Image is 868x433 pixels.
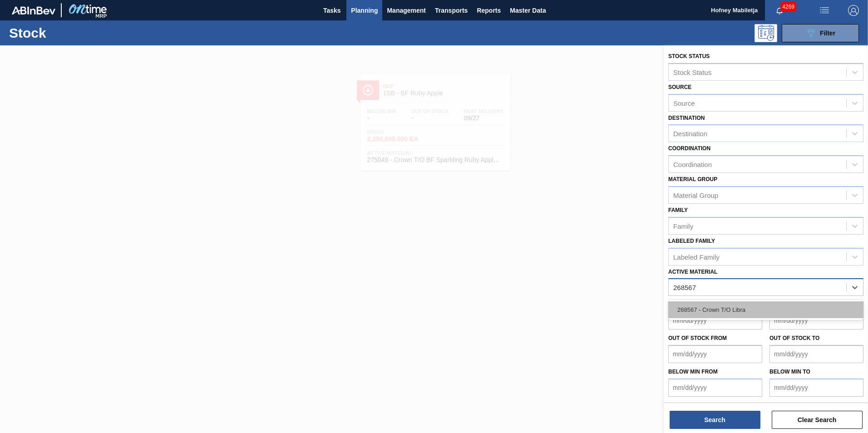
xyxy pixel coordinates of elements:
[668,335,727,341] label: Out of Stock from
[322,5,342,16] span: Tasks
[769,311,863,330] input: mm/dd/yyyy
[673,191,718,199] div: Material Group
[668,176,717,182] label: Material Group
[848,5,859,16] img: Logout
[755,24,777,42] div: Programming: no user selected
[668,238,715,244] label: Labeled Family
[673,161,712,168] div: Coordination
[782,24,859,42] button: Filter
[12,6,55,15] img: TNhmsLtSVTkK8tSr43FrP2fwEKptu5GPRR3wAAAABJRU5ErkJggg==
[668,379,762,397] input: mm/dd/yyyy
[668,145,710,152] label: Coordination
[673,130,707,138] div: Destination
[673,222,693,230] div: Family
[668,84,691,90] label: Source
[673,253,720,261] div: Labeled Family
[668,207,688,213] label: Family
[477,5,501,16] span: Reports
[769,335,819,341] label: Out of Stock to
[668,269,717,275] label: Active Material
[820,30,835,37] span: Filter
[819,5,830,16] img: userActions
[668,369,718,375] label: Below Min from
[668,53,710,59] label: Stock Status
[769,369,810,375] label: Below Min to
[673,99,695,107] div: Source
[668,301,863,318] div: 268567 - Crown T/O Libra
[668,345,762,363] input: mm/dd/yyyy
[769,345,863,363] input: mm/dd/yyyy
[510,5,546,16] span: Master Data
[765,4,794,17] button: Notifications
[435,5,468,16] span: Transports
[9,28,145,38] h1: Stock
[673,68,711,76] div: Stock Status
[351,5,378,16] span: Planning
[668,311,762,330] input: mm/dd/yyyy
[387,5,426,16] span: Management
[668,115,705,121] label: Destination
[780,2,796,12] span: 4269
[769,379,863,397] input: mm/dd/yyyy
